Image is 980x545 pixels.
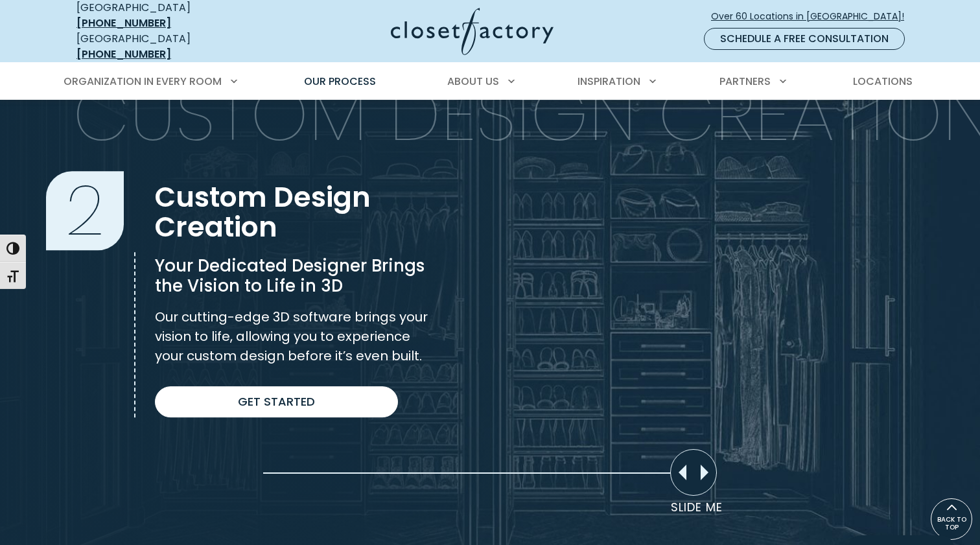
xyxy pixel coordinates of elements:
p: Slide Me [671,498,725,516]
span: Our Process [304,74,376,89]
span: About Us [447,74,499,89]
a: BACK TO TOP [931,498,972,540]
a: [PHONE_NUMBER] [76,47,171,62]
span: Inspiration [577,74,640,89]
nav: Primary Menu [54,64,926,100]
a: [PHONE_NUMBER] [76,16,171,30]
span: 2 [46,172,124,251]
a: Schedule a Free Consultation [704,28,905,50]
div: [GEOGRAPHIC_DATA] [76,31,264,62]
span: BACK TO TOP [931,516,972,531]
a: Over 60 Locations in [GEOGRAPHIC_DATA]! [710,5,915,28]
span: Custom Design Creation [155,178,371,246]
a: Get Started [155,386,398,417]
div: Move slider to compare images [670,449,717,496]
p: Our cutting-edge 3D software brings your vision to life, allowing you to experience your custom d... [155,307,432,365]
img: Closet Factory Logo [391,8,554,55]
span: Organization in Every Room [64,74,222,89]
span: Over 60 Locations in [GEOGRAPHIC_DATA]! [711,10,915,23]
span: Partners [719,74,771,89]
span: Locations [853,74,913,89]
span: Your Dedicated Designer Brings the Vision to Life in 3D [155,254,425,297]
